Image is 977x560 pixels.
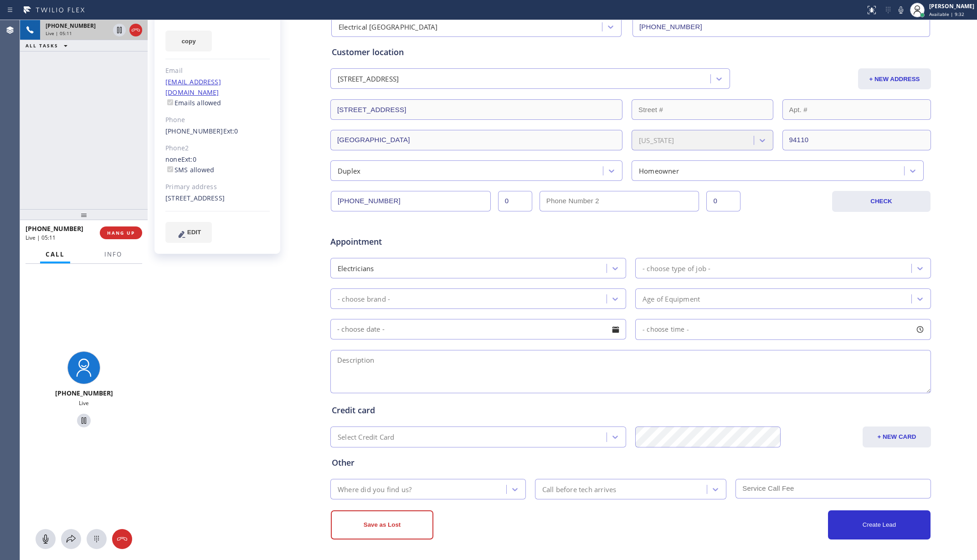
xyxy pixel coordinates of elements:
[929,11,964,17] span: Available | 9:32
[330,99,622,120] input: Address
[782,130,931,150] input: ZIP
[895,4,907,16] button: Mute
[863,426,931,447] button: + NEW CARD
[181,155,196,164] span: Ext: 0
[26,42,58,49] span: ALL TASKS
[632,16,930,37] input: Phone Number
[129,24,142,36] button: Hang up
[165,31,212,51] button: copy
[338,484,411,494] div: Where did you find us?
[828,510,931,539] button: Create Lead
[338,165,360,176] div: Duplex
[165,222,212,243] button: EDIT
[165,98,221,107] label: Emails allowed
[165,182,270,192] div: Primary address
[113,24,126,36] button: Hold Customer
[167,99,173,105] input: Emails allowed
[782,99,931,120] input: Apt. #
[46,22,96,30] span: [PHONE_NUMBER]
[706,191,740,211] input: Ext. 2
[165,115,270,125] div: Phone
[165,193,270,204] div: [STREET_ADDRESS]
[46,250,65,258] span: Call
[832,191,931,212] button: CHECK
[332,404,930,416] div: Credit card
[542,484,617,494] div: Call before tech arrives
[165,66,270,76] div: Email
[338,74,399,84] div: [STREET_ADDRESS]
[540,191,699,211] input: Phone Number 2
[338,293,390,304] div: - choose brand -
[107,230,135,236] span: HANG UP
[165,127,223,135] a: [PHONE_NUMBER]
[331,191,491,211] input: Phone Number
[332,457,930,469] div: Other
[858,68,931,89] button: + NEW ADDRESS
[87,529,107,549] button: Open dialpad
[330,236,530,248] span: Appointment
[79,399,89,407] span: Live
[40,246,70,263] button: Call
[104,250,122,258] span: Info
[639,165,679,176] div: Homeowner
[112,529,132,549] button: Hang up
[735,479,931,498] input: Service Call Fee
[338,263,374,273] div: Electricians
[332,46,930,58] div: Customer location
[165,165,214,174] label: SMS allowed
[339,22,438,32] div: Electrical [GEOGRAPHIC_DATA]
[165,143,270,154] div: Phone2
[26,234,56,241] span: Live | 05:11
[36,529,56,549] button: Mute
[331,510,433,539] button: Save as Lost
[61,529,81,549] button: Open directory
[223,127,238,135] span: Ext: 0
[643,325,689,334] span: - choose time -
[632,99,773,120] input: Street #
[55,389,113,397] span: [PHONE_NUMBER]
[46,30,72,36] span: Live | 05:11
[99,246,128,263] button: Info
[100,226,142,239] button: HANG UP
[77,414,91,427] button: Hold Customer
[498,191,532,211] input: Ext.
[643,263,710,273] div: - choose type of job -
[330,130,622,150] input: City
[165,77,221,97] a: [EMAIL_ADDRESS][DOMAIN_NAME]
[643,293,700,304] div: Age of Equipment
[187,229,201,236] span: EDIT
[330,319,626,339] input: - choose date -
[26,224,83,233] span: [PHONE_NUMBER]
[929,2,974,10] div: [PERSON_NAME]
[338,432,395,442] div: Select Credit Card
[20,40,77,51] button: ALL TASKS
[167,166,173,172] input: SMS allowed
[165,154,270,175] div: none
